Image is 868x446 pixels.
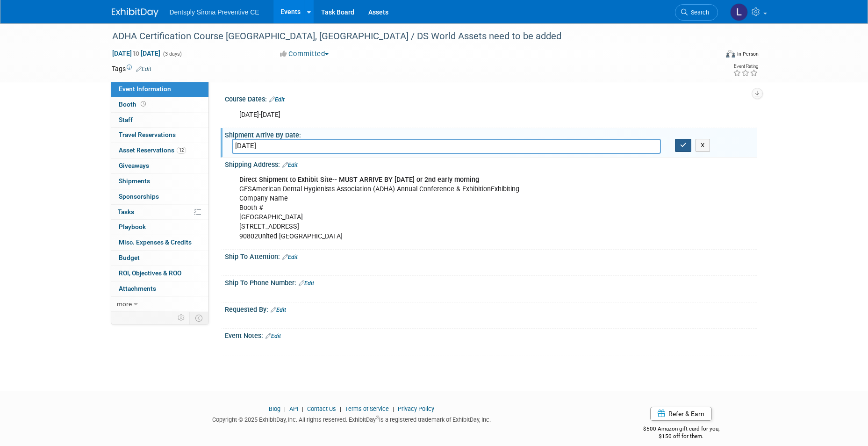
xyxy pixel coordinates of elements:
[112,64,151,73] td: Tags
[225,92,757,104] div: Course Dates:
[650,407,712,421] a: Refer & Earn
[139,101,148,108] span: Booth not reserved yet
[112,8,158,17] img: ExhibitDay
[112,413,592,424] div: Copyright © 2025 ExhibitDay, Inc. All rights reserved. ExhibitDay is a registered trademark of Ex...
[225,276,757,288] div: Ship To Phone Number:
[269,96,285,103] a: Edit
[119,131,176,138] span: Travel Reservations
[277,49,332,59] button: Committed
[663,49,759,63] div: Event Format
[675,4,718,21] a: Search
[733,64,758,69] div: Event Rating
[269,405,280,412] a: Blog
[239,176,479,184] b: Direct Shipment to Exhibit Site-- MUST ARRIVE BY [DATE] or 2nd early morning
[111,251,208,266] a: Budget
[111,97,208,112] a: Booth
[119,116,133,123] span: Staff
[289,405,298,412] a: API
[111,82,208,97] a: Event Information
[118,208,134,216] span: Tasks
[111,158,208,173] a: Giveaways
[225,302,757,315] div: Requested By:
[170,8,259,16] span: Dentsply Sirona Preventive CE
[696,139,710,152] button: X
[606,432,757,440] div: $150 off for them.
[233,106,654,124] div: [DATE]-[DATE]
[119,85,171,93] span: Event Information
[173,312,190,324] td: Personalize Event Tab Strip
[688,9,709,16] span: Search
[282,162,298,168] a: Edit
[282,405,288,412] span: |
[119,269,181,277] span: ROI, Objectives & ROO
[398,405,434,412] a: Privacy Policy
[390,405,396,412] span: |
[111,297,208,312] a: more
[112,49,161,58] span: [DATE] [DATE]
[111,235,208,250] a: Misc. Expenses & Credits
[111,143,208,158] a: Asset Reservations12
[299,280,314,287] a: Edit
[225,329,757,341] div: Event Notes:
[282,254,298,260] a: Edit
[111,174,208,189] a: Shipments
[162,51,182,57] span: (3 days)
[119,146,186,154] span: Asset Reservations
[730,3,748,21] img: Lindsey Stutz
[117,300,132,308] span: more
[111,128,208,143] a: Travel Reservations
[225,158,757,170] div: Shipping Address:
[376,415,379,420] sup: ®
[111,205,208,220] a: Tasks
[132,50,141,57] span: to
[111,220,208,235] a: Playbook
[111,113,208,128] a: Staff
[345,405,389,412] a: Terms of Service
[300,405,306,412] span: |
[177,147,186,154] span: 12
[136,66,151,72] a: Edit
[271,307,286,313] a: Edit
[606,419,757,440] div: $500 Amazon gift card for you,
[265,333,281,339] a: Edit
[119,223,146,230] span: Playbook
[119,254,140,261] span: Budget
[233,171,654,246] div: GESAmerican Dental Hygienists Association (ADHA) Annual Conference & ExhibitionExhibiting Company...
[225,250,757,262] div: Ship To Attention:
[225,128,757,140] div: Shipment Arrive By Date:
[119,193,159,200] span: Sponsorships
[737,50,759,58] div: In-Person
[337,405,344,412] span: |
[119,162,149,169] span: Giveaways
[111,281,208,296] a: Attachments
[119,177,150,185] span: Shipments
[119,285,156,292] span: Attachments
[109,28,704,45] div: ADHA Certification Course [GEOGRAPHIC_DATA], [GEOGRAPHIC_DATA] / DS World Assets need to be added
[119,101,148,108] span: Booth
[307,405,336,412] a: Contact Us
[726,50,735,58] img: Format-Inperson.png
[111,189,208,204] a: Sponsorships
[189,312,208,324] td: Toggle Event Tabs
[111,266,208,281] a: ROI, Objectives & ROO
[119,238,192,246] span: Misc. Expenses & Credits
